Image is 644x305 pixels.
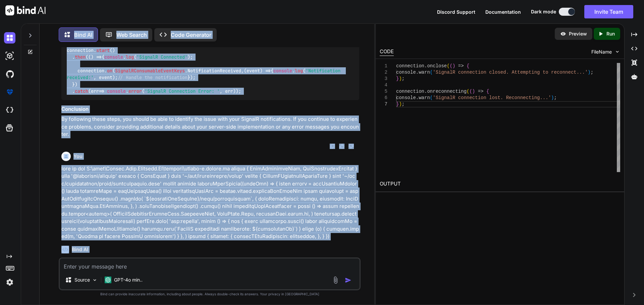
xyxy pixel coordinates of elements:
span: . [424,89,427,94]
p: Bind AI [74,31,92,39]
div: 5 [380,88,387,95]
span: ( [430,70,432,75]
span: log [295,68,303,74]
span: Dark mode [531,8,556,15]
div: 7 [380,101,387,107]
img: Bind AI [5,5,46,15]
span: Documentation [485,9,521,15]
button: Discord Support [437,8,475,15]
span: 'SignalR connection lost. Reconnecting...' [433,95,551,100]
span: start [96,47,110,53]
h3: Conclusion [61,105,359,113]
span: () => [88,54,102,60]
span: event [247,68,260,74]
span: console [396,70,416,75]
span: ; [401,101,404,107]
span: connection [396,63,424,69]
span: ( [467,89,469,94]
img: chevron down [614,49,620,55]
p: By following these steps, you should be able to identify the issue with your SignalR notification... [61,116,359,138]
img: dislike [348,144,354,149]
span: ; [590,70,593,75]
img: GPT-4o mini [105,277,111,283]
div: 2 [380,69,387,76]
span: . [416,70,418,75]
span: // Handle the notification [118,75,187,81]
h2: OUTPUT [376,176,624,192]
span: => [478,89,483,94]
span: onreconnecting [427,89,467,94]
span: console [104,54,123,60]
span: catch [75,88,88,94]
span: console [273,68,292,74]
span: warn [419,70,430,75]
span: t...' [574,70,588,75]
div: 3 [380,76,387,82]
p: Source [74,277,90,283]
span: ( [430,95,432,100]
span: console [396,95,416,100]
span: } [396,76,399,81]
h6: Bind AI [72,246,88,253]
img: premium [4,86,15,98]
span: ( [447,63,449,69]
span: } [396,101,399,107]
span: ( ) => [244,68,271,74]
span: log [126,54,134,60]
img: icon [345,277,352,284]
p: Web Search [116,31,147,39]
span: on [107,68,112,74]
span: FileName [591,49,612,55]
img: attachment [332,276,339,284]
span: warn [419,95,430,100]
span: . [424,63,427,69]
span: ) [452,63,455,69]
code: { } ; connection = () . (process. . ) . (); connection. () . ( { . ( ); connection. ( . , { . ( ,... [67,19,343,95]
img: darkAi-studio [4,50,15,62]
img: copy [330,144,335,149]
span: error [128,88,142,94]
p: Bind can provide inaccurate information, including about people. Always double-check its answers.... [59,292,361,297]
button: Documentation [485,8,521,15]
button: Invite Team [584,5,633,18]
span: 'Notification received:' [67,68,343,80]
span: ; [401,76,404,81]
span: then [75,54,86,60]
span: 'SignalR connection closed. Attempting to reconnec [433,70,574,75]
span: ) [399,76,401,81]
p: Code Generator [171,31,211,39]
span: Discord Support [437,9,475,15]
span: . [416,95,418,100]
img: githubDark [4,68,15,80]
img: Pick Models [92,277,98,283]
p: Preview [569,30,587,37]
span: ) [588,70,590,75]
span: { [486,89,489,94]
span: connection [396,89,424,94]
div: 4 [380,82,387,88]
img: like [339,144,344,149]
span: => [458,63,464,69]
span: SignalRConsumableEventKeys [115,68,185,74]
span: ( [449,63,452,69]
span: 'SignalR Connected' [137,54,187,60]
h6: You [73,153,83,160]
img: preview [560,31,566,37]
span: console [107,88,126,94]
span: { [467,63,469,69]
span: NotificationReceived [187,68,241,74]
img: settings [4,277,15,288]
span: ) [472,89,475,94]
span: 'SignalR Connection Error: ' [145,88,220,94]
span: ) [551,95,554,100]
span: err [91,88,99,94]
span: onclose [427,63,447,69]
p: lore ip dol S:\amet\Consec.Adip.Elitsedd.EI\tempori\utlabo-e.dolore.ma aliqua { EnimAdminimveNiam... [61,165,359,240]
div: 6 [380,95,387,101]
span: ( [469,89,472,94]
p: Run [606,30,615,37]
span: ) [399,101,401,107]
div: 1 [380,63,387,69]
span: => [91,88,104,94]
span: ; [554,95,556,100]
